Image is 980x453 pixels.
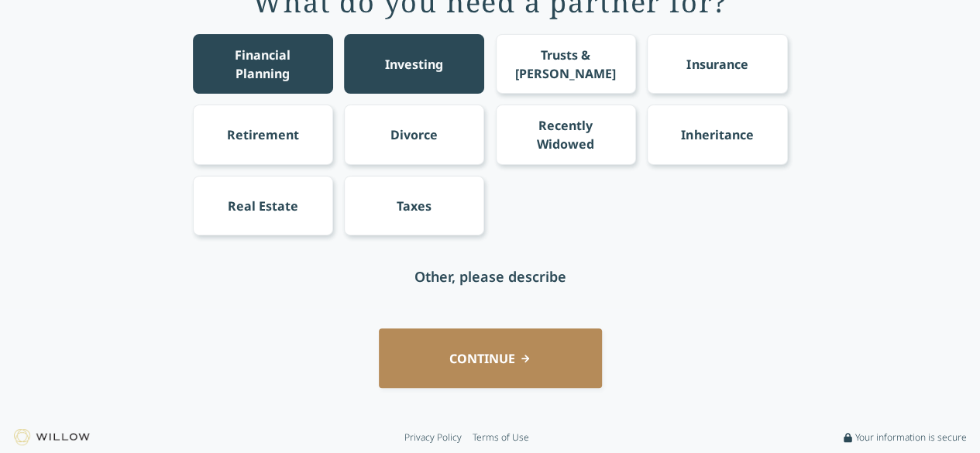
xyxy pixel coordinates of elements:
div: Retirement [227,125,299,144]
span: Your information is secure [854,431,966,444]
img: Willow logo [14,429,90,445]
div: Other, please describe [414,266,566,287]
div: Insurance [686,55,748,74]
button: CONTINUE [379,328,602,388]
div: Taxes [397,197,432,215]
div: Trusts & [PERSON_NAME] [510,46,621,83]
a: Privacy Policy [404,431,462,444]
div: Real Estate [228,197,298,215]
div: Inheritance [681,125,753,144]
a: Terms of Use [473,431,529,444]
div: Recently Widowed [510,116,621,153]
div: Divorce [390,125,438,144]
div: Investing [385,55,443,74]
div: Financial Planning [207,46,318,83]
